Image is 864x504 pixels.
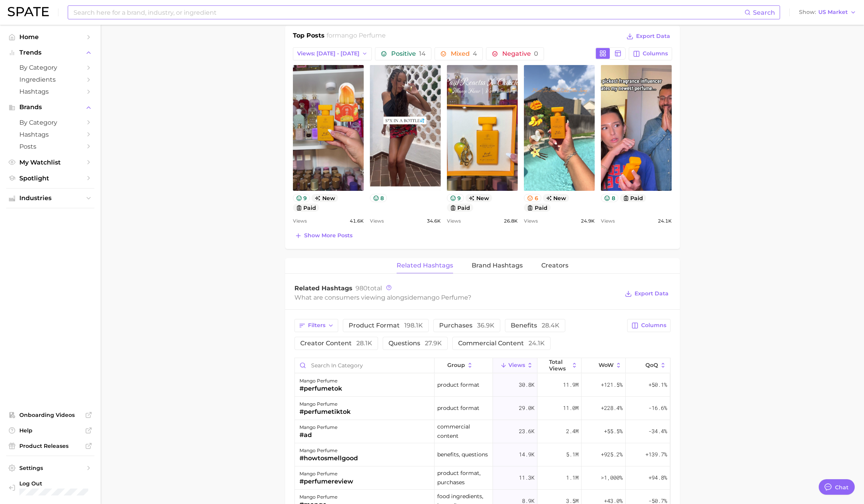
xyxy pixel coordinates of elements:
[502,51,538,57] span: Negative
[427,216,441,226] span: 34.6k
[295,397,670,420] button: mango perfume#perfumetiktokproduct format29.0k11.0m+228.4%-16.6%
[295,466,670,490] button: mango perfume#perfumereviewproduct format, purchases11.3k1.1m>1,000%+94.8%
[604,427,623,436] span: +55.5%
[19,119,81,126] span: by Category
[6,440,94,452] a: Product Releases
[629,47,672,60] button: Columns
[19,159,81,166] span: My Watchlist
[294,285,352,292] span: Related Hashtags
[439,322,494,329] span: purchases
[299,376,342,386] div: mango perfume
[6,478,94,498] a: Log out. Currently logged in with e-mail srosen@interparfumsinc.com.
[388,340,442,346] span: questions
[349,322,423,329] span: product format
[648,380,667,389] span: +50.1%
[308,322,325,329] span: Filters
[356,285,382,292] span: total
[293,230,354,241] button: Show more posts
[542,322,559,329] span: 28.4k
[391,51,426,57] span: Positive
[472,262,523,269] span: Brand Hashtags
[437,422,490,441] span: commercial content
[601,194,618,202] button: 8
[19,411,81,418] span: Onboarding Videos
[6,74,94,86] a: Ingredients
[582,358,626,373] button: WoW
[566,427,578,436] span: 2.4m
[537,358,582,373] button: Total Views
[549,359,570,371] span: Total Views
[293,47,372,60] button: Views: [DATE] - [DATE]
[493,358,537,373] button: Views
[451,51,477,57] span: Mixed
[300,340,372,346] span: creator content
[635,290,669,297] span: Export Data
[299,384,342,393] div: #perfumetok
[641,322,666,329] span: Columns
[601,216,615,226] span: Views
[397,262,453,269] span: Related Hashtags
[645,362,658,368] span: QoQ
[6,86,94,98] a: Hashtags
[299,407,351,417] div: #perfumetiktok
[465,194,492,202] span: new
[447,204,474,212] button: paid
[19,49,81,56] span: Trends
[437,403,479,413] span: product format
[6,156,94,168] a: My Watchlist
[626,358,670,373] button: QoQ
[6,62,94,74] a: by Category
[299,446,358,455] div: mango perfume
[19,175,81,182] span: Spotlight
[799,10,816,14] span: Show
[648,473,667,482] span: +94.8%
[437,380,479,389] span: product format
[294,292,619,303] div: What are consumers viewing alongside ?
[524,194,541,202] button: 6
[437,450,488,459] span: benefits, questions
[753,9,775,16] span: Search
[19,76,81,83] span: Ingredients
[425,339,442,347] span: 27.9k
[563,380,578,389] span: 11.9m
[73,6,744,19] input: Search here for a brand, industry, or ingredient
[435,358,493,373] button: group
[437,468,490,487] span: product format, purchases
[543,194,570,202] span: new
[299,399,351,409] div: mango perfume
[295,358,434,373] input: Search in category
[601,403,623,413] span: +228.4%
[356,339,372,347] span: 28.1k
[19,195,81,202] span: Industries
[6,425,94,436] a: Help
[299,423,337,432] div: mango perfume
[524,204,551,212] button: paid
[370,194,387,202] button: 8
[601,380,623,389] span: +121.5%
[519,427,534,436] span: 23.6k
[620,194,647,202] button: paid
[636,33,670,39] span: Export Data
[519,403,534,413] span: 29.0k
[524,216,538,226] span: Views
[293,31,325,43] h1: Top Posts
[19,88,81,95] span: Hashtags
[370,216,384,226] span: Views
[19,480,100,487] span: Log Out
[473,50,477,57] span: 4
[19,465,81,471] span: Settings
[477,322,494,329] span: 36.9k
[458,340,545,346] span: commercial content
[563,403,578,413] span: 11.0m
[419,50,426,57] span: 14
[8,7,49,16] img: SPATE
[299,454,358,463] div: #howtosmellgood
[519,473,534,482] span: 11.3k
[623,288,670,299] button: Export Data
[299,469,353,478] div: mango perfume
[511,322,559,329] span: benefits
[299,430,337,440] div: #ad
[294,319,338,332] button: Filters
[519,380,534,389] span: 30.8k
[504,216,518,226] span: 26.8k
